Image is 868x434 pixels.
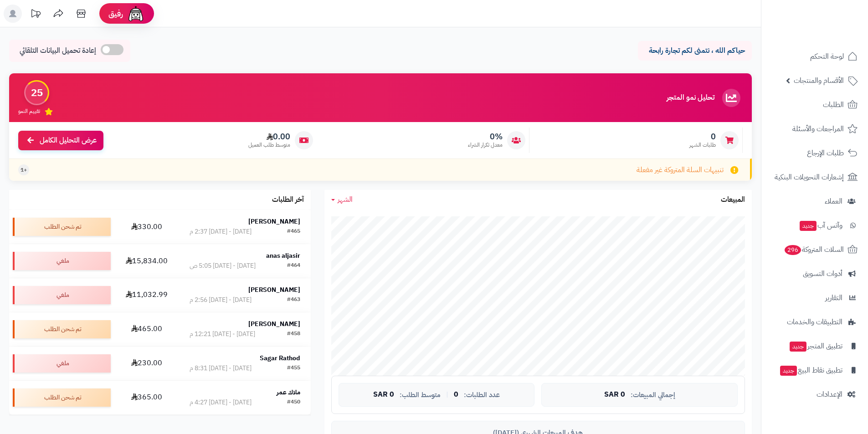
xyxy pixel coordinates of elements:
[248,132,290,142] span: 0.00
[13,252,111,270] div: ملغي
[799,219,842,232] span: وآتس آب
[13,320,111,338] div: تم شحن الطلب
[18,131,103,150] a: عرض التحليل الكامل
[190,330,255,339] div: [DATE] - [DATE] 12:21 م
[266,251,300,260] strong: anas aljasir
[287,227,300,236] div: #465
[767,94,863,116] a: الطلبات
[454,391,458,399] span: 0
[108,8,123,19] span: رفيق
[667,94,714,102] h3: تحليل نمو المتجر
[190,296,252,305] div: [DATE] - [DATE] 2:56 م
[604,391,625,399] span: 0 SAR
[446,391,448,398] span: |
[767,359,863,381] a: تطبيق نقاط البيعجديد
[190,398,252,407] div: [DATE] - [DATE] 4:27 م
[689,132,716,142] span: 0
[400,391,441,399] span: متوسط الطلب:
[248,319,300,329] strong: [PERSON_NAME]
[18,107,40,115] span: تقييم النمو
[13,354,111,373] div: ملغي
[114,244,179,278] td: 15,834.00
[823,98,844,111] span: الطلبات
[190,261,256,271] div: [DATE] - [DATE] 5:05 ص
[767,287,863,309] a: التقارير
[190,364,252,373] div: [DATE] - [DATE] 8:31 م
[338,194,353,205] span: الشهر
[787,316,842,328] span: التطبيقات والخدمات
[287,330,300,339] div: #458
[277,388,300,397] strong: ملاك عمر
[721,196,745,204] h3: المبيعات
[248,285,300,295] strong: [PERSON_NAME]
[248,141,290,149] span: متوسط طلب العميل
[817,388,842,401] span: الإعدادات
[287,296,300,305] div: #463
[645,46,745,56] p: حياكم الله ، نتمنى لكم تجارة رابحة
[767,166,863,188] a: إشعارات التحويلات البنكية
[287,364,300,373] div: #455
[248,217,300,226] strong: [PERSON_NAME]
[779,364,842,377] span: تطبيق نقاط البيع
[114,381,179,414] td: 365.00
[825,291,842,304] span: التقارير
[464,391,500,399] span: عدد الطلبات:
[767,311,863,333] a: التطبيقات والخدمات
[114,278,179,312] td: 11,032.99
[807,147,844,159] span: طلبات الإرجاع
[13,388,111,407] div: تم شحن الطلب
[637,165,724,175] span: تنبيهات السلة المتروكة غير مفعلة
[331,194,353,205] a: الشهر
[260,353,300,363] strong: Sagar Rathod
[784,243,844,256] span: السلات المتروكة
[13,286,111,304] div: ملغي
[794,74,844,87] span: الأقسام والمنتجات
[767,239,863,260] a: السلات المتروكة296
[800,221,817,231] span: جديد
[689,141,716,149] span: طلبات الشهر
[767,142,863,164] a: طلبات الإرجاع
[114,210,179,244] td: 330.00
[114,347,179,380] td: 230.00
[775,171,844,184] span: إشعارات التحويلات البنكية
[468,132,503,142] span: 0%
[767,118,863,140] a: المراجعات والأسئلة
[767,214,863,236] a: وآتس آبجديد
[790,342,806,352] span: جديد
[287,398,300,407] div: #450
[803,267,842,280] span: أدوات التسويق
[767,263,863,285] a: أدوات التسويق
[767,335,863,357] a: تطبيق المتجرجديد
[792,123,844,135] span: المراجعات والأسئلة
[13,218,111,236] div: تم شحن الطلب
[767,190,863,212] a: العملاء
[631,391,675,399] span: إجمالي المبيعات:
[789,340,842,352] span: تطبيق المتجر
[40,135,97,146] span: عرض التحليل الكامل
[767,383,863,405] a: الإعدادات
[373,391,394,399] span: 0 SAR
[272,196,304,204] h3: آخر الطلبات
[114,312,179,346] td: 465.00
[810,50,844,63] span: لوحة التحكم
[21,166,27,174] span: +1
[20,46,96,56] span: إعادة تحميل البيانات التلقائي
[287,261,300,271] div: #464
[468,141,503,149] span: معدل تكرار الشراء
[190,227,252,236] div: [DATE] - [DATE] 2:37 م
[785,245,801,255] span: 296
[780,366,797,376] span: جديد
[24,5,47,25] a: تحديثات المنصة
[127,5,145,23] img: ai-face.png
[806,26,859,45] img: logo-2.png
[767,46,863,67] a: لوحة التحكم
[825,195,842,208] span: العملاء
